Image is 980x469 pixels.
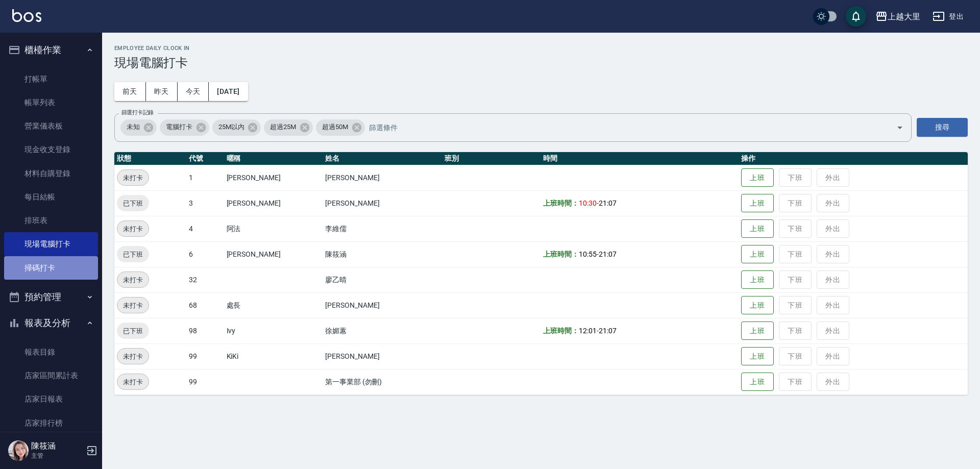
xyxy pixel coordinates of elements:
[264,122,302,132] span: 超過25M
[316,119,365,136] div: 超過50M
[186,190,224,216] td: 3
[120,119,157,136] div: 未知
[160,119,209,136] div: 電腦打卡
[4,37,98,63] button: 櫃檯作業
[599,250,617,258] span: 21:07
[541,318,738,343] td: -
[186,318,224,343] td: 98
[739,152,968,165] th: 操作
[323,267,442,292] td: 廖乙晴
[323,165,442,190] td: [PERSON_NAME]
[323,216,442,241] td: 李維儒
[928,7,968,26] button: 登出
[541,190,738,216] td: -
[117,198,149,209] span: 已下班
[366,118,878,136] input: 篩選條件
[186,165,224,190] td: 1
[323,318,442,343] td: 徐媚蕙
[4,114,98,138] a: 營業儀表板
[741,194,774,213] button: 上班
[541,241,738,267] td: -
[186,343,224,369] td: 99
[264,119,313,136] div: 超過25M
[4,387,98,411] a: 店家日報表
[224,292,323,318] td: 處長
[117,351,149,362] span: 未打卡
[599,199,617,207] span: 21:07
[579,327,597,335] span: 12:01
[146,82,178,101] button: 昨天
[741,322,774,340] button: 上班
[4,185,98,209] a: 每日結帳
[846,6,866,27] button: save
[4,67,98,91] a: 打帳單
[543,250,579,258] b: 上班時間：
[741,219,774,238] button: 上班
[224,241,323,267] td: [PERSON_NAME]
[212,122,251,132] span: 25M以內
[4,310,98,336] button: 報表及分析
[114,56,968,70] h3: 現場電腦打卡
[117,249,149,260] span: 已下班
[4,138,98,161] a: 現金收支登錄
[224,318,323,343] td: Ivy
[4,284,98,310] button: 預約管理
[741,296,774,315] button: 上班
[212,119,261,136] div: 25M以內
[117,275,149,285] span: 未打卡
[316,122,354,132] span: 超過50M
[224,343,323,369] td: KiKi
[186,369,224,394] td: 99
[8,440,29,461] img: Person
[888,10,920,23] div: 上越大里
[186,241,224,267] td: 6
[117,377,149,387] span: 未打卡
[4,364,98,387] a: 店家區間累計表
[114,152,186,165] th: 狀態
[117,326,149,336] span: 已下班
[4,232,98,256] a: 現場電腦打卡
[117,172,149,183] span: 未打卡
[224,216,323,241] td: 阿法
[579,199,597,207] span: 10:30
[114,45,968,52] h2: Employee Daily Clock In
[4,256,98,280] a: 掃碼打卡
[543,199,579,207] b: 上班時間：
[323,369,442,394] td: 第一事業部 (勿刪)
[599,327,617,335] span: 21:07
[12,9,41,22] img: Logo
[4,209,98,232] a: 排班表
[186,267,224,292] td: 32
[121,109,154,116] label: 篩選打卡記錄
[224,165,323,190] td: [PERSON_NAME]
[323,241,442,267] td: 陳筱涵
[224,152,323,165] th: 暱稱
[209,82,248,101] button: [DATE]
[541,152,738,165] th: 時間
[4,91,98,114] a: 帳單列表
[323,292,442,318] td: [PERSON_NAME]
[741,373,774,391] button: 上班
[323,152,442,165] th: 姓名
[741,270,774,289] button: 上班
[871,6,924,27] button: 上越大里
[442,152,541,165] th: 班別
[224,190,323,216] td: [PERSON_NAME]
[114,82,146,101] button: 前天
[120,122,146,132] span: 未知
[117,224,149,234] span: 未打卡
[4,162,98,185] a: 材料自購登錄
[543,327,579,335] b: 上班時間：
[178,82,209,101] button: 今天
[4,411,98,435] a: 店家排行榜
[117,300,149,311] span: 未打卡
[4,340,98,364] a: 報表目錄
[160,122,199,132] span: 電腦打卡
[892,119,908,136] button: Open
[186,292,224,318] td: 68
[323,190,442,216] td: [PERSON_NAME]
[31,441,83,451] h5: 陳筱涵
[741,168,774,187] button: 上班
[186,216,224,241] td: 4
[741,347,774,366] button: 上班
